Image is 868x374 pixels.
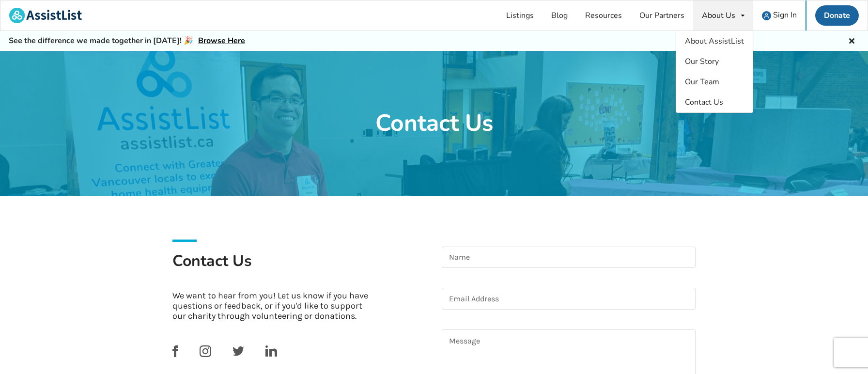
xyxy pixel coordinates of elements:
[773,10,797,20] span: Sign In
[375,109,493,139] h1: Contact Us
[576,0,631,31] a: Resources
[685,97,723,108] span: Contact Us
[232,346,244,356] img: twitter_link
[702,12,735,19] div: About Us
[9,36,245,46] h5: See the difference we made together in [DATE]! 🎉
[172,251,426,283] h1: Contact Us
[762,11,771,20] img: user icon
[442,247,696,268] input: Name
[200,345,211,357] img: instagram_link
[753,0,806,31] a: user icon Sign In
[631,0,693,31] a: Our Partners
[542,0,576,31] a: Blog
[198,35,245,46] a: Browse Here
[685,77,719,87] span: Our Team
[497,0,542,31] a: Listings
[265,345,277,357] img: linkedin_link
[815,5,859,26] a: Donate
[685,56,719,67] span: Our Story
[172,291,375,321] p: We want to hear from you! Let us know if you have questions or feedback, or if you'd like to supp...
[172,345,178,357] img: facebook_link
[9,8,82,23] img: assistlist-logo
[685,36,744,47] span: About AssistList
[442,288,696,310] input: Email Address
